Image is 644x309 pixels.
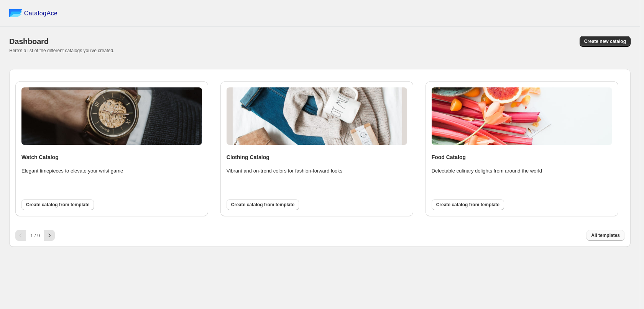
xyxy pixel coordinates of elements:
span: Here's a list of the different catalogs you've created. [9,48,115,53]
h4: Clothing Catalog [227,153,407,161]
button: All templates [586,230,624,241]
p: Elegant timepieces to elevate your wrist game [21,167,144,175]
span: 1 / 9 [30,233,40,238]
img: food [432,87,612,145]
img: catalog ace [9,9,22,17]
span: Dashboard [9,37,49,46]
span: All templates [591,232,620,238]
p: Vibrant and on-trend colors for fashion-forward looks [227,167,349,175]
button: Create new catalog [580,36,631,47]
button: Create catalog from template [21,199,94,210]
img: clothing [227,87,407,145]
span: Create catalog from template [26,202,89,208]
span: Create new catalog [584,38,626,44]
h4: Watch Catalog [21,153,202,161]
img: watch [21,87,202,145]
span: Create catalog from template [231,202,294,208]
p: Delectable culinary delights from around the world [432,167,554,175]
span: Create catalog from template [436,202,499,208]
span: CatalogAce [24,10,58,17]
h4: Food Catalog [432,153,612,161]
button: Create catalog from template [432,199,504,210]
button: Create catalog from template [227,199,299,210]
